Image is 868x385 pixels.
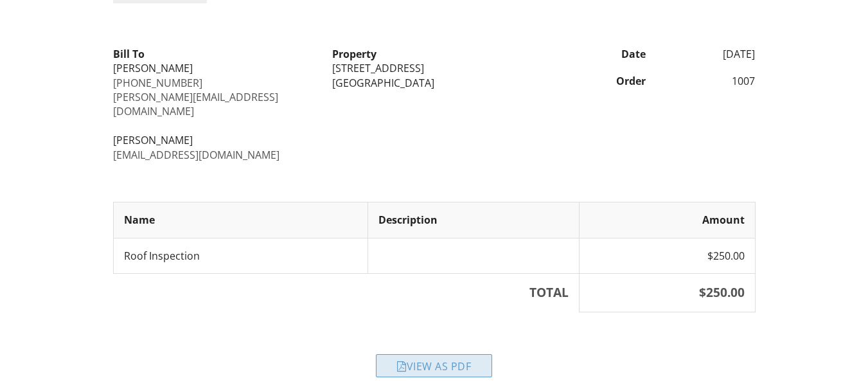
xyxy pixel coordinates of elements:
strong: Bill To [113,47,145,61]
div: [GEOGRAPHIC_DATA] [332,76,536,90]
a: View as PDF [376,363,492,377]
th: Amount [580,202,755,238]
div: [PERSON_NAME] [113,133,317,147]
a: [EMAIL_ADDRESS][DOMAIN_NAME] [113,148,279,162]
div: [STREET_ADDRESS] [332,61,536,75]
strong: Property [332,47,376,61]
a: [PHONE_NUMBER] [113,76,202,90]
div: [PERSON_NAME] [113,61,317,75]
th: $250.00 [580,274,755,312]
td: Roof Inspection [113,238,368,273]
td: $250.00 [580,238,755,273]
th: Name [113,202,368,238]
th: Description [368,202,580,238]
th: TOTAL [113,274,580,312]
div: Date [544,47,653,61]
a: [PERSON_NAME][EMAIL_ADDRESS][DOMAIN_NAME] [113,90,278,118]
div: [DATE] [653,47,763,61]
div: 1007 [653,74,763,88]
div: Order [544,74,653,88]
div: View as PDF [376,354,492,377]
